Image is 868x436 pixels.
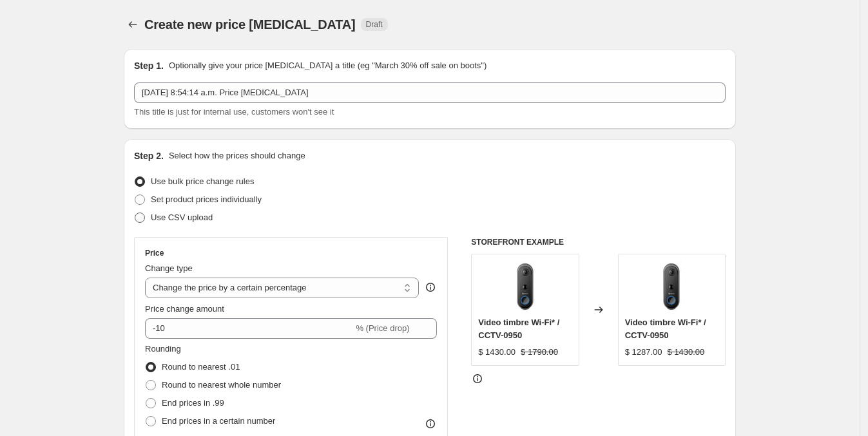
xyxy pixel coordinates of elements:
[162,416,275,426] span: End prices in a certain number
[667,346,704,359] strike: $ 1430.00
[134,107,334,117] span: This title is just for internal use, customers won't see it
[145,248,164,258] h3: Price
[134,149,164,162] h2: Step 2.
[151,194,262,204] span: Set product prices individually
[145,263,193,273] span: Change type
[499,261,551,312] img: cctv-0950_x1_6d0e6fed-34c3-4b86-a9fe-ed5f0cff256d_80x.jpg
[145,304,224,314] span: Price change amount
[478,346,516,359] div: $ 1430.00
[144,17,356,32] span: Create new price [MEDICAL_DATA]
[134,59,164,72] h2: Step 1.
[151,176,254,186] span: Use bulk price change rules
[124,15,142,33] button: Price change jobs
[625,318,706,340] span: Video timbre Wi-Fi* / CCTV-0950
[169,149,305,162] p: Select how the prices should change
[646,261,697,312] img: cctv-0950_x1_6d0e6fed-34c3-4b86-a9fe-ed5f0cff256d_80x.jpg
[521,346,558,359] strike: $ 1790.00
[145,318,353,339] input: -15
[134,82,726,103] input: 30% off holiday sale
[366,19,383,30] span: Draft
[625,346,662,359] div: $ 1287.00
[478,318,559,340] span: Video timbre Wi-Fi* / CCTV-0950
[151,213,213,222] span: Use CSV upload
[162,362,240,372] span: Round to nearest .01
[162,398,224,408] span: End prices in .99
[145,344,181,354] span: Rounding
[356,323,409,333] span: % (Price drop)
[424,281,437,294] div: help
[169,59,487,72] p: Optionally give your price [MEDICAL_DATA] a title (eg "March 30% off sale on boots")
[162,380,281,390] span: Round to nearest whole number
[471,237,726,247] h6: STOREFRONT EXAMPLE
